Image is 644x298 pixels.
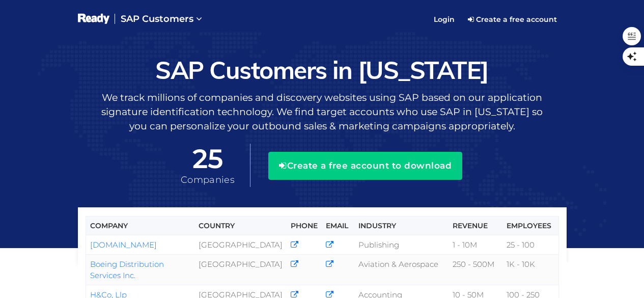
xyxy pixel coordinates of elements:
[428,7,461,32] a: Login
[461,11,564,28] a: Create a free account
[78,57,567,84] h1: SAP Customers in [US_STATE]
[502,235,558,255] td: 25 - 100
[121,13,193,24] span: SAP Customers
[449,235,502,255] td: 1 - 10M
[115,5,208,34] a: SAP Customers
[354,255,449,285] td: Aviation & Aerospace
[449,216,502,235] th: Revenue
[78,13,110,25] img: logo
[354,216,449,235] th: Industry
[181,144,235,174] span: 25
[322,216,354,235] th: Email
[354,235,449,255] td: Publishing
[502,216,558,235] th: Employees
[287,216,322,235] th: Phone
[78,91,567,133] p: We track millions of companies and discovery websites using SAP based on our application signatur...
[502,255,558,285] td: 1K - 10K
[86,216,194,235] th: Company
[194,235,287,255] td: [GEOGRAPHIC_DATA]
[90,259,164,280] a: Boeing Distribution Services Inc.
[434,15,455,24] span: Login
[449,255,502,285] td: 250 - 500M
[194,216,287,235] th: Country
[268,152,462,179] button: Create a free account to download
[194,255,287,285] td: [GEOGRAPHIC_DATA]
[181,174,235,185] span: Companies
[90,240,157,250] a: [DOMAIN_NAME]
